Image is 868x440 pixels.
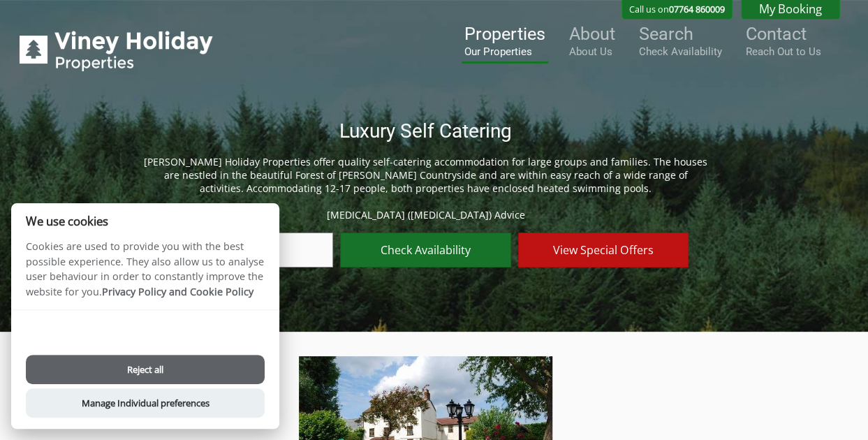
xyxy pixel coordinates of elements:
button: Manage Individual preferences [26,388,265,418]
button: Reject all [26,355,265,384]
h1: Luxury Self Catering [20,119,832,142]
small: Reach Out to Us [746,45,821,58]
a: ContactReach Out to Us [746,24,821,58]
p: [PERSON_NAME] Holiday Properties offer quality self-catering accommodation for large groups and f... [141,155,709,221]
h2: We use cookies [11,214,279,228]
small: Check Availability [639,45,722,58]
a: View Special Offers [518,233,689,267]
small: Our Properties [464,45,545,58]
a: PropertiesOur Properties [464,24,545,58]
small: About Us [569,45,615,58]
button: Accept all [26,321,265,351]
img: Viney Holiday Properties [20,31,213,71]
a: 07764 860009 [669,3,725,15]
a: Check Availability [340,233,510,267]
a: SearchCheck Availability [639,24,722,58]
p: Call us on [629,3,725,15]
p: Cookies are used to provide you with the best possible experience. They also allow us to analyse ... [11,239,279,309]
a: [MEDICAL_DATA] ([MEDICAL_DATA]) Advice [327,208,525,221]
a: AboutAbout Us [569,24,615,58]
a: Privacy Policy and Cookie Policy [102,285,253,298]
